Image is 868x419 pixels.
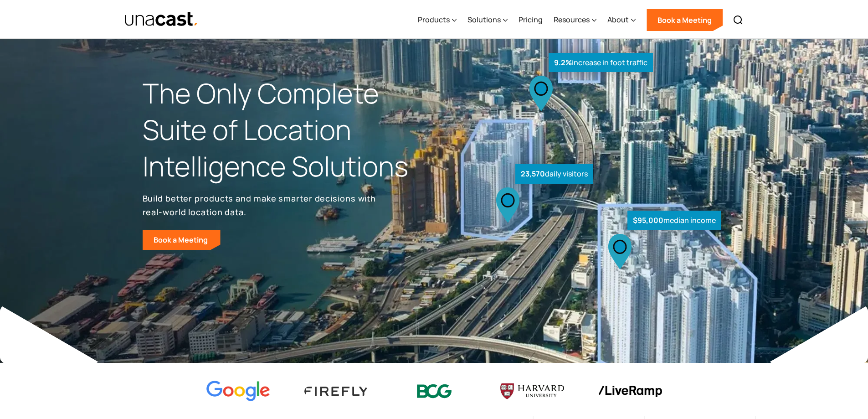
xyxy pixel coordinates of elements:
div: About [607,1,636,39]
div: Products [418,14,450,25]
a: Pricing [519,1,543,39]
a: Book a Meeting [647,9,723,31]
img: Search icon [733,15,744,26]
img: BCG logo [402,378,466,404]
strong: $95,000 [633,215,663,225]
div: Products [418,1,457,39]
img: Google logo Color [206,381,270,402]
div: Resources [554,1,596,39]
a: Book a Meeting [143,230,221,250]
img: Firefly Advertising logo [304,387,368,395]
div: Solutions [467,1,508,39]
strong: 23,570 [521,169,545,179]
img: Unacast text logo [124,11,199,27]
div: About [607,14,629,25]
div: Resources [554,14,590,25]
div: Solutions [467,14,501,25]
a: home [124,11,199,27]
div: increase in foot traffic [549,53,653,72]
img: liveramp logo [598,386,662,397]
h1: The Only Complete Suite of Location Intelligence Solutions [143,75,434,184]
p: Build better products and make smarter decisions with real-world location data. [143,191,380,219]
img: Harvard U logo [500,380,564,402]
div: daily visitors [515,164,593,184]
strong: 9.2% [554,57,572,67]
div: median income [627,211,721,230]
